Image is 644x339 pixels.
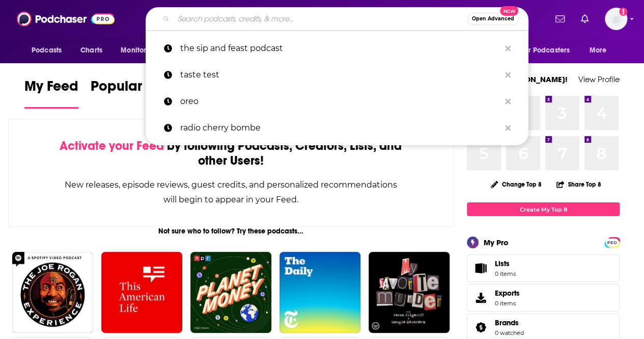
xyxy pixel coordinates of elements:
[180,35,500,62] p: the sip and feast podcast
[91,77,177,109] a: Popular Feed
[8,227,454,236] div: Not sure who to follow? Try these podcasts...
[606,239,618,246] span: PRO
[619,8,627,16] svg: Add a profile image
[605,8,627,30] img: User Profile
[551,10,569,28] a: Show notifications dropdown
[582,41,620,60] button: open menu
[180,88,500,115] p: oreo
[180,115,500,141] p: radio cherry bombe
[495,329,524,336] a: 0 watched
[578,74,620,84] a: View Profile
[495,289,520,298] span: Exports
[495,259,510,268] span: Lists
[146,7,528,31] div: Search podcasts, credits, & more...
[467,284,620,311] a: Exports
[74,41,108,60] a: Charts
[24,77,78,101] span: My Feed
[606,238,618,246] a: PRO
[114,41,170,60] button: open menu
[60,177,402,207] div: New releases, episode reviews, guest credits, and personalized recommendations will begin to appe...
[556,174,602,194] button: Share Top 8
[470,261,491,275] span: Lists
[590,43,607,58] span: More
[495,318,524,327] a: Brands
[514,41,584,60] button: open menu
[146,62,528,88] a: taste test
[279,252,360,333] img: The Daily
[146,35,528,62] a: the sip and feast podcast
[485,178,548,191] button: Change Top 8
[369,252,450,333] img: My Favorite Murder with Karen Kilgariff and Georgia Hardstark
[121,43,157,58] span: Monitoring
[60,139,402,168] div: by following Podcasts, Creators, Lists, and other Users!
[495,300,520,307] span: 0 items
[24,41,75,60] button: open menu
[174,11,467,27] input: Search podcasts, credits, & more...
[495,259,516,268] span: Lists
[470,320,491,334] a: Brands
[91,77,177,101] span: Popular Feed
[605,8,627,30] span: Logged in as veronica.smith
[521,43,570,58] span: For Podcasters
[500,6,518,16] span: New
[146,88,528,115] a: oreo
[32,43,62,58] span: Podcasts
[190,252,271,333] img: Planet Money
[24,77,78,109] a: My Feed
[467,202,620,216] a: Create My Top 8
[80,43,102,58] span: Charts
[472,16,514,21] span: Open Advanced
[495,318,519,327] span: Brands
[484,238,509,247] div: My Pro
[577,10,593,28] a: Show notifications dropdown
[60,138,164,153] span: Activate your Feed
[495,270,516,277] span: 0 items
[17,9,115,29] img: Podchaser - Follow, Share and Rate Podcasts
[467,13,519,25] button: Open AdvancedNew
[180,62,500,88] p: taste test
[101,252,182,333] img: This American Life
[146,115,528,141] a: radio cherry bombe
[605,8,627,30] button: Show profile menu
[467,254,620,282] a: Lists
[12,252,93,333] img: The Joe Rogan Experience
[470,291,491,305] span: Exports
